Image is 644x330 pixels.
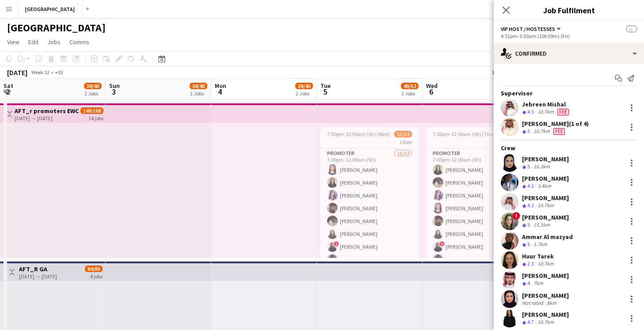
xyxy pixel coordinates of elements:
h3: AFT_r promoters EWC Boulevard [15,107,80,115]
button: [GEOGRAPHIC_DATA] [18,0,82,18]
span: View [7,38,19,46]
div: [PERSON_NAME] [522,194,569,202]
div: [DATE] [7,68,27,77]
span: 4.3 [527,182,534,189]
h3: Job Fulfilment [494,4,644,16]
span: 4.5 [527,108,534,115]
span: 49/52 [401,83,419,89]
span: 4 [213,87,226,97]
h3: AFT_R GA [19,265,57,273]
div: 4:51pm-3:30am (10h39m) (Fri) [501,33,637,39]
div: 2 Jobs [296,90,312,97]
a: Jobs [44,36,64,48]
div: [PERSON_NAME] [522,311,569,319]
app-card-role: Promoter11/127:00pm-12:00am (5h)[PERSON_NAME][PERSON_NAME][PERSON_NAME][PERSON_NAME][PERSON_NAME]... [426,148,525,319]
span: Week 32 [29,69,51,76]
span: 5 [319,87,331,97]
span: Wed [426,82,438,90]
div: Not rated [522,300,545,306]
a: Edit [25,36,42,48]
span: Jobs [47,38,61,46]
div: Crew has different fees then in role [556,108,571,116]
div: Ammar Al mazyad [522,233,573,241]
div: 1.7km [532,241,549,248]
div: 10.7km [532,128,552,135]
span: -- [626,26,637,32]
div: 10.7km [536,319,556,326]
span: ! [334,241,339,247]
span: 38/40 [295,83,313,89]
div: +03 [55,69,63,76]
div: Huur Tarek [522,252,556,260]
div: [DATE] → [DATE] [15,115,80,121]
div: [DATE] → [DATE] [19,273,57,280]
div: [PERSON_NAME] (1 of 4) [522,120,589,128]
div: 8km [545,300,558,306]
span: ! [512,212,520,220]
div: 14 jobs [88,114,103,121]
span: 7:00pm-12:00am (5h) (Thu) [433,131,495,137]
app-card-role: Promoter11/127:00pm-12:00am (5h)[PERSON_NAME][PERSON_NAME][PERSON_NAME][PERSON_NAME][PERSON_NAME]... [320,148,419,319]
span: 5 [527,221,530,228]
div: 16.3km [532,163,552,171]
div: Crew has different fees then in role [552,128,567,135]
div: 2 Jobs [84,90,101,97]
span: Tue [320,82,331,90]
span: 4.3 [527,202,534,209]
span: 84/89 [85,266,103,272]
span: 4 [527,280,530,286]
span: 4.7 [527,319,534,325]
h1: [GEOGRAPHIC_DATA] [7,21,106,34]
span: 7:00pm-12:00am (5h) (Wed) [327,131,390,137]
span: VIP Host / Hostesses [501,26,555,32]
div: 2 Jobs [190,90,207,97]
span: 1 Role [399,139,412,145]
div: Crew [494,144,644,152]
a: View [4,36,23,48]
span: 3 [108,87,120,97]
div: [PERSON_NAME] [522,174,569,182]
app-job-card: 7:00pm-12:00am (5h) (Wed)11/121 RolePromoter11/127:00pm-12:00am (5h)[PERSON_NAME][PERSON_NAME][PE... [320,127,419,258]
div: Jebreen Mishal [522,100,571,108]
button: Fix 1 error [489,67,528,78]
div: 10.7km [536,108,556,116]
span: Sun [109,82,120,90]
span: 38/40 [190,83,207,89]
span: Comms [69,38,89,46]
app-job-card: 7:00pm-12:00am (5h) (Thu)11/121 RolePromoter11/127:00pm-12:00am (5h)[PERSON_NAME][PERSON_NAME][PE... [426,127,525,258]
span: Mon [215,82,226,90]
div: 3.4km [536,182,553,190]
span: Fee [553,128,565,135]
span: 5 [527,241,530,247]
div: [PERSON_NAME] [522,272,569,280]
span: Sat [4,82,13,90]
div: 10.7km [536,260,556,268]
span: 149/168 [80,107,103,114]
span: ! [439,241,445,247]
span: 5 [527,163,530,170]
button: VIP Host / Hostesses [501,26,562,32]
span: 6 [425,87,438,97]
div: 3 Jobs [401,90,418,97]
span: Edit [28,38,38,46]
div: 4 jobs [90,272,103,280]
div: Confirmed [494,43,644,64]
span: 2.3 [527,260,534,267]
div: [PERSON_NAME] [522,213,569,221]
span: 38/40 [84,83,102,89]
span: Fee [557,109,569,115]
div: [PERSON_NAME] [522,155,569,163]
div: Supervisor [494,89,644,97]
div: [PERSON_NAME] [522,292,569,300]
div: 10.7km [536,202,556,209]
span: 2 [2,87,13,97]
span: 5 [527,128,530,134]
span: 11/12 [394,131,412,137]
div: 15.1km [532,221,552,229]
div: 7km [532,280,545,287]
a: Comms [66,36,93,48]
